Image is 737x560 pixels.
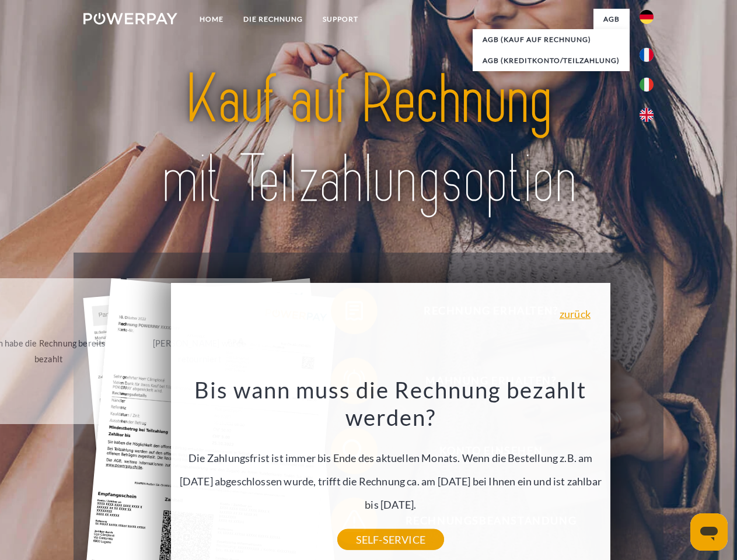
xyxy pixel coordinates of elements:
a: AGB (Kreditkonto/Teilzahlung) [473,50,630,71]
a: SUPPORT [313,9,368,30]
a: agb [593,9,630,30]
img: title-powerpay_de.svg [111,56,626,223]
img: logo-powerpay-white.svg [83,13,177,24]
a: SELF-SERVICE [337,529,444,550]
img: it [640,78,654,92]
img: en [640,108,654,122]
div: [PERSON_NAME] wurde retourniert [134,335,265,367]
a: DIE RECHNUNG [233,9,313,30]
div: Die Zahlungsfrist ist immer bis Ende des aktuellen Monats. Wenn die Bestellung z.B. am [DATE] abg... [177,376,603,540]
a: Home [190,9,233,30]
iframe: Schaltfläche zum Öffnen des Messaging-Fensters [690,513,728,551]
a: AGB (Kauf auf Rechnung) [473,29,630,50]
img: fr [640,48,654,62]
img: de [640,10,654,24]
h3: Bis wann muss die Rechnung bezahlt werden? [177,376,603,432]
a: zurück [560,309,591,319]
